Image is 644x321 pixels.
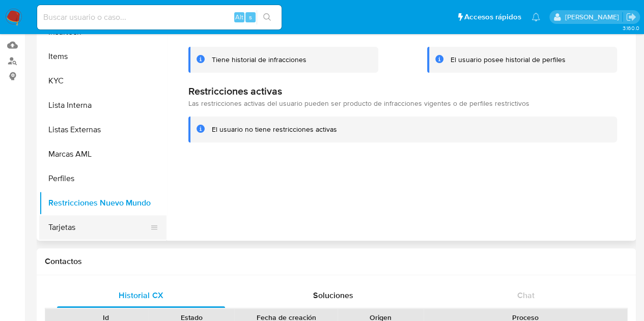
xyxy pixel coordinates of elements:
span: Historial CX [119,289,163,301]
button: Lista Interna [39,93,166,118]
span: Chat [517,289,535,301]
button: Restricciones Nuevo Mundo [39,191,166,215]
button: Perfiles [39,166,166,191]
a: Notificaciones [531,13,540,21]
span: Accesos rápidos [464,12,521,22]
a: Salir [626,12,636,22]
span: s [249,12,252,22]
span: 3.160.0 [622,24,639,32]
span: Soluciones [313,289,353,301]
h1: Contactos [45,256,628,267]
button: Tarjetas [39,215,158,240]
p: marcela.perdomo@mercadolibre.com.co [565,12,622,22]
button: search-icon [257,10,277,24]
button: Marcas AML [39,142,166,166]
button: KYC [39,69,166,93]
button: Listas Externas [39,118,166,142]
span: Alt [235,12,243,22]
button: Items [39,44,166,69]
input: Buscar usuario o caso... [37,11,282,24]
